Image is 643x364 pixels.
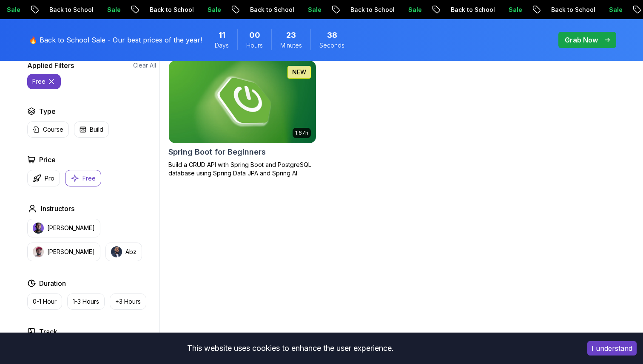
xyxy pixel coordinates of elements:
img: Spring Boot for Beginners card [165,59,319,145]
h2: Duration [39,278,66,288]
img: instructor img [111,246,122,257]
p: 1.67h [295,130,308,136]
button: Accept cookies [587,341,637,356]
p: Build a CRUD API with Spring Boot and PostgreSQL database using Spring Data JPA and Spring AI [168,161,316,178]
span: Minutes [280,41,302,50]
h2: Instructors [41,203,74,214]
p: Grab Now [565,35,598,45]
button: Build [74,121,109,138]
h2: Applied Filters [27,60,74,71]
h2: Spring Boot for Beginners [168,146,266,158]
p: [PERSON_NAME] [47,224,95,232]
a: Spring Boot for Beginners card1.67hNEWSpring Boot for BeginnersBuild a CRUD API with Spring Boot ... [168,60,316,178]
span: Seconds [319,41,344,50]
div: This website uses cookies to enhance the user experience. [6,339,575,358]
p: Sale [340,6,367,14]
span: 23 Minutes [286,29,296,41]
button: Free [65,170,101,186]
h2: Type [39,106,56,116]
button: instructor img[PERSON_NAME] [27,243,100,261]
p: NEW [292,68,306,76]
span: Hours [246,41,263,50]
span: 11 Days [219,29,225,41]
p: Sale [39,6,66,14]
button: Course [27,121,69,138]
button: 0-1 Hour [27,293,62,310]
p: Course [43,125,63,134]
button: free [27,74,61,89]
p: Sale [541,6,568,14]
span: 38 Seconds [327,29,337,41]
p: +3 Hours [115,297,141,306]
h2: Price [39,155,56,165]
img: instructor img [33,223,44,234]
button: 1-3 Hours [67,293,105,310]
p: Free [83,174,96,183]
button: Clear All [133,61,156,70]
p: Pro [45,174,54,183]
p: 0-1 Hour [33,297,57,306]
p: Back to School [483,6,541,14]
span: Days [215,41,229,50]
button: instructor imgAbz [105,243,142,261]
img: instructor img [33,246,44,257]
p: Back to School [282,6,340,14]
p: Sale [440,6,467,14]
p: free [32,77,46,86]
button: +3 Hours [110,293,146,310]
p: Sale [239,6,267,14]
p: 1-3 Hours [73,297,99,306]
p: Build [90,125,103,134]
p: 🔥 Back to School Sale - Our best prices of the year! [29,35,202,45]
p: Back to School [182,6,239,14]
p: Abz [125,248,137,256]
p: Back to School [583,6,641,14]
h2: Track [39,327,57,337]
button: instructor img[PERSON_NAME] [27,219,100,237]
button: Pro [27,170,60,186]
span: 0 Hours [249,29,260,41]
p: Back to School [382,6,440,14]
p: [PERSON_NAME] [47,248,95,256]
p: Back to School [81,6,139,14]
p: Sale [139,6,166,14]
